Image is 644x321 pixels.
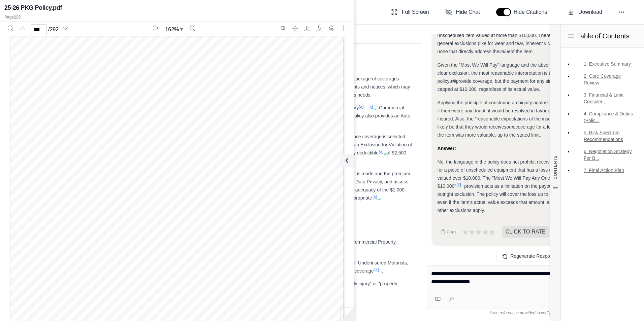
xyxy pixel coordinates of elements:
button: Search [5,23,16,34]
span: Hide Citations [514,8,551,16]
button: Next page [60,23,71,34]
span: . [382,268,383,274]
p: Page 229 [4,14,350,20]
button: Print [326,23,337,34]
button: Download [314,23,325,34]
a: 3. Financial & Limit Consider... [573,90,639,107]
input: Enter a page number [31,24,47,35]
button: Switch to the dark theme [278,23,288,34]
button: Copy [438,225,459,239]
a: 2. Core Coverage Review [573,71,639,88]
button: Download [565,5,605,19]
span: provision acts as a limitation on the payout, not an outright exclusion. The policy will cover th... [438,183,574,213]
a: 7. Final Action Plan [573,165,639,176]
span: of the item. [511,49,534,54]
span: coverage for a loss, even if the item was more valuable, up to the stated limit. [438,124,572,138]
a: 6. Negotiation Strategy For B... [573,146,639,164]
button: Hide Chat [443,5,483,19]
button: Full screen [290,23,300,34]
em: will [449,78,456,84]
span: Full Screen [402,8,429,16]
h2: 25-26 PKG Policy.pdf [4,3,62,12]
a: 5. Risk Spectrum Recommendations [573,127,639,145]
span: Download [578,8,602,16]
button: Full Screen [388,5,432,19]
button: Zoom document [162,24,186,35]
button: More actions [338,23,349,34]
span: Applying the principle of construing ambiguity against the insurer, if there were any doubt, it w... [438,100,573,130]
span: Hide Chat [456,8,480,16]
button: Open file [302,23,313,34]
button: Zoom out [150,23,161,34]
span: / 292 [48,26,59,34]
div: *Use references provided to verify information. [427,310,636,316]
span: Table of Contents [577,31,630,41]
span: provide coverage, but the payment for any single item is capped at $10,000, regardless of its act... [438,78,573,92]
em: some [504,124,515,130]
button: Zoom in [187,23,198,34]
span: , I don't see any specific exclusions that would completely bar coverage for an unscheduled item ... [438,16,574,54]
span: . [380,195,382,201]
a: 4. Compliance & Duties (Polic... [573,108,639,126]
span: Copy [447,229,456,235]
span: Given the "Most We Will Pay" language and the absence of a clear exclusion, the most reasonable i... [438,62,565,84]
a: 1. Executive Summary [573,59,639,69]
button: Previous page [17,23,28,34]
span: Regenerate Response [510,253,557,259]
span: . The policy uses Covered Auto Symbols to define which autos are covered under each coverage [172,268,374,274]
span: CONTENTS [553,155,558,179]
button: Regenerate Response [496,251,566,261]
span: 162 % [165,26,179,34]
span: No, the language in the policy does not prohibit receiving $10,000 for a piece of unscheduled equ... [438,159,574,189]
span: CLICK TO RATE [502,226,549,238]
em: value [499,49,510,54]
strong: Answer: [438,146,456,151]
